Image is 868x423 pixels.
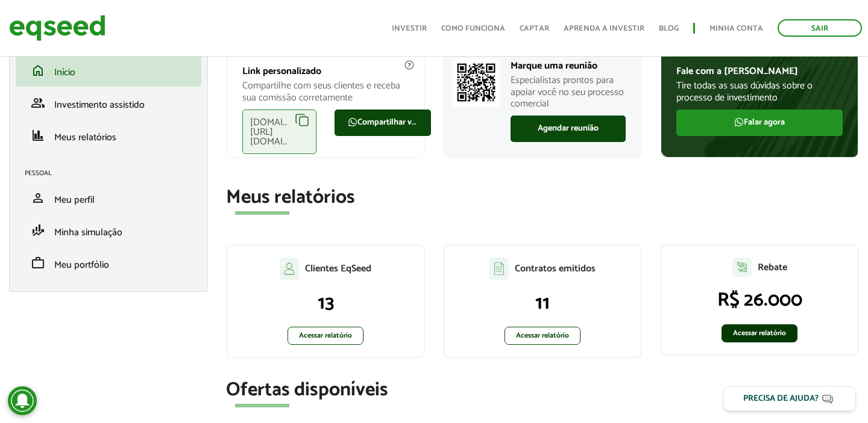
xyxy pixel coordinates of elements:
[25,128,192,143] a: financeMeus relatórios
[709,25,763,32] a: Minha conta
[54,257,109,273] span: Meu portfólio
[9,12,105,44] img: EqSeed
[520,25,549,32] a: Captar
[673,289,846,312] p: R$ 26.000
[758,262,787,273] p: Rebate
[31,223,45,238] span: finance_mode
[226,187,859,208] h2: Meus relatórios
[16,182,201,214] li: Meu perfil
[54,97,145,113] span: Investimento assistido
[25,191,192,205] a: personMeu perfil
[242,80,409,103] p: Compartilhe com seus clientes e receba sua comissão corretamente
[732,258,752,277] img: agent-relatorio.svg
[16,119,201,152] li: Meus relatórios
[505,327,580,345] a: Acessar relatório
[676,80,843,103] p: Tire todas as suas dúvidas sobre o processo de investimento
[456,292,629,315] p: 11
[31,191,45,205] span: person
[564,25,644,32] a: Aprenda a investir
[734,117,744,127] img: FaWhatsapp.svg
[511,75,626,110] p: Especialistas prontos para apoiar você no seu processo comercial
[54,192,95,208] span: Meu perfil
[659,25,679,32] a: Blog
[25,223,192,238] a: finance_modeMinha simulação
[16,54,201,87] li: Início
[280,258,299,279] img: agent-clientes.svg
[242,110,316,154] div: [DOMAIN_NAME][URL][DOMAIN_NAME]
[511,60,626,72] p: Marque uma reunião
[31,128,45,143] span: finance
[54,224,122,241] span: Minha simulação
[511,116,626,142] a: Agendar reunião
[16,214,201,247] li: Minha simulação
[25,256,192,270] a: workMeu portfólio
[25,170,201,177] h2: Pessoal
[515,263,596,274] p: Contratos emitidos
[16,87,201,119] li: Investimento assistido
[305,263,371,274] p: Clientes EqSeed
[31,96,45,110] span: group
[16,247,201,279] li: Meu portfólio
[288,327,363,345] a: Acessar relatório
[25,63,192,78] a: homeInício
[722,324,797,342] a: Acessar relatório
[226,380,859,401] h2: Ofertas disponíveis
[778,19,862,37] a: Sair
[452,58,500,107] img: Marcar reunião com consultor
[242,66,409,77] p: Link personalizado
[404,60,415,70] img: agent-meulink-info2.svg
[348,117,357,127] img: FaWhatsapp.svg
[676,66,843,77] p: Fale com a [PERSON_NAME]
[676,110,843,136] a: Falar agora
[335,110,431,136] a: Compartilhar via WhatsApp
[441,25,505,32] a: Como funciona
[54,129,116,146] span: Meus relatórios
[31,63,45,78] span: home
[25,96,192,110] a: groupInvestimento assistido
[392,25,427,32] a: Investir
[489,258,509,280] img: agent-contratos.svg
[31,256,45,270] span: work
[54,64,75,81] span: Início
[239,292,412,315] p: 13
